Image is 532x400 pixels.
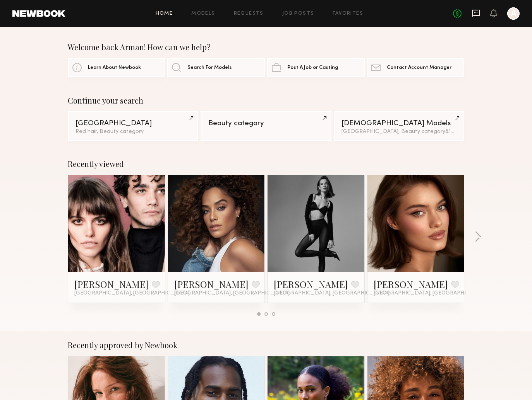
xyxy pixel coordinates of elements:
[342,129,456,134] div: [GEOGRAPHIC_DATA], Beauty category
[234,11,264,16] a: Requests
[374,290,489,296] span: [GEOGRAPHIC_DATA], [GEOGRAPHIC_DATA]
[287,65,338,70] span: Post A Job or Casting
[374,278,448,290] a: [PERSON_NAME]
[201,111,331,141] a: Beauty category
[282,11,314,16] a: Job Posts
[191,11,215,16] a: Models
[156,11,173,16] a: Home
[445,129,479,134] span: & 1 other filter
[274,278,348,290] a: [PERSON_NAME]
[74,278,149,290] a: [PERSON_NAME]
[68,58,165,77] a: Learn About Newbook
[187,65,232,70] span: Search For Models
[274,290,389,296] span: [GEOGRAPHIC_DATA], [GEOGRAPHIC_DATA]
[88,65,141,70] span: Learn About Newbook
[267,58,365,77] a: Post A Job or Casting
[334,111,464,141] a: [DEMOGRAPHIC_DATA] Models[GEOGRAPHIC_DATA], Beauty category&1other filter
[387,65,451,70] span: Contact Account Manager
[174,278,249,290] a: [PERSON_NAME]
[507,7,520,20] a: A
[76,120,190,127] div: [GEOGRAPHIC_DATA]
[174,290,290,296] span: [GEOGRAPHIC_DATA], [GEOGRAPHIC_DATA]
[342,120,456,127] div: [DEMOGRAPHIC_DATA] Models
[68,340,464,350] div: Recently approved by Newbook
[208,120,323,127] div: Beauty category
[68,96,464,105] div: Continue your search
[333,11,363,16] a: Favorites
[74,290,190,296] span: [GEOGRAPHIC_DATA], [GEOGRAPHIC_DATA]
[367,58,464,77] a: Contact Account Manager
[68,43,464,52] div: Welcome back Arman! How can we help?
[76,129,190,134] div: Red hair, Beauty category
[68,111,198,141] a: [GEOGRAPHIC_DATA]Red hair, Beauty category
[68,159,464,169] div: Recently viewed
[167,58,265,77] a: Search For Models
